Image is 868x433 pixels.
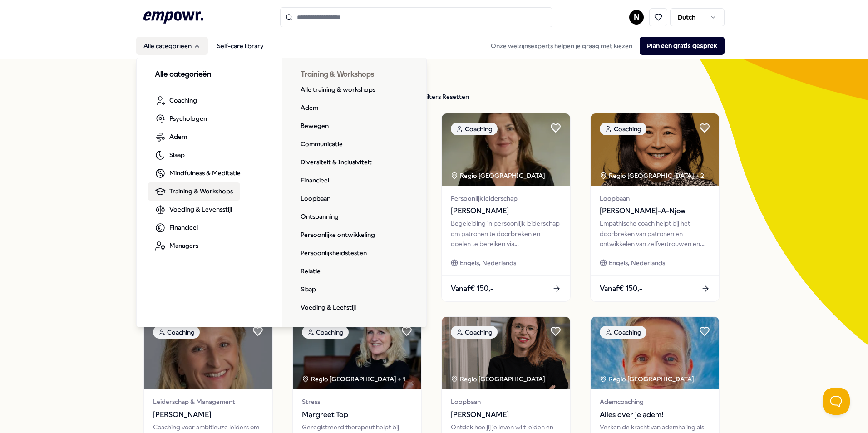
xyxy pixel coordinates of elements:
[169,150,185,160] span: Slaap
[169,186,233,196] span: Training & Workshops
[148,182,240,201] a: Training & Workshops
[293,153,379,172] a: Diversiteit & Inclusiviteit
[293,117,336,135] a: Bewegen
[148,164,248,182] a: Mindfulness & Meditatie
[442,113,570,186] img: package image
[169,241,198,251] span: Managers
[169,132,187,142] span: Adem
[451,171,547,181] div: Regio [GEOGRAPHIC_DATA]
[441,113,571,302] a: package imageCoachingRegio [GEOGRAPHIC_DATA] Persoonlijk leiderschap[PERSON_NAME]Begeleiding in p...
[629,10,644,25] button: N
[153,326,200,339] div: Coaching
[302,326,349,339] div: Coaching
[293,299,363,317] a: Voeding & Leefstijl
[148,237,206,255] a: Managers
[169,222,198,232] span: Financieel
[293,190,338,208] a: Loopbaan
[293,99,325,117] a: Adem
[451,326,498,339] div: Coaching
[609,258,665,268] span: Engels, Nederlands
[293,317,421,389] img: package image
[302,409,412,421] span: Margreet Top
[155,69,264,81] h3: Alle categorieën
[169,95,197,105] span: Coaching
[451,397,561,407] span: Loopbaan
[148,110,214,128] a: Psychologen
[210,37,271,55] a: Self-care library
[591,113,719,186] img: package image
[293,280,323,299] a: Slaap
[451,205,561,217] span: [PERSON_NAME]
[451,283,493,295] span: Vanaf € 150,-
[442,317,570,389] img: package image
[451,123,498,135] div: Coaching
[302,374,405,384] div: Regio [GEOGRAPHIC_DATA] + 1
[136,37,208,55] button: Alle categorieën
[600,205,710,217] span: [PERSON_NAME]-A-Njoe
[600,374,695,384] div: Regio [GEOGRAPHIC_DATA]
[148,201,239,219] a: Voeding & Levensstijl
[423,92,469,102] div: Filters Resetten
[823,388,850,415] iframe: Help Scout Beacon - Open
[460,258,516,268] span: Engels, Nederlands
[301,69,409,81] h3: Training & Workshops
[640,37,725,55] button: Plan een gratis gesprek
[293,262,328,280] a: Relatie
[293,172,336,190] a: Financieel
[293,244,374,262] a: Persoonlijkheidstesten
[148,128,194,146] a: Adem
[600,171,704,181] div: Regio [GEOGRAPHIC_DATA] + 2
[148,219,205,237] a: Financieel
[600,326,646,339] div: Coaching
[600,409,710,421] span: Alles over je adem!
[153,409,263,421] span: [PERSON_NAME]
[302,397,412,407] span: Stress
[451,374,547,384] div: Regio [GEOGRAPHIC_DATA]
[293,135,350,153] a: Communicatie
[169,204,232,214] span: Voeding & Levensstijl
[591,317,719,389] img: package image
[137,58,427,328] div: Alle categorieën
[148,146,192,164] a: Slaap
[451,409,561,421] span: [PERSON_NAME]
[590,113,720,302] a: package imageCoachingRegio [GEOGRAPHIC_DATA] + 2Loopbaan[PERSON_NAME]-A-NjoeEmpathische coach hel...
[280,7,552,27] input: Search for products, categories or subcategories
[600,123,646,135] div: Coaching
[293,226,382,244] a: Persoonlijke ontwikkeling
[169,168,241,178] span: Mindfulness & Meditatie
[600,397,710,407] span: Ademcoaching
[483,37,725,55] div: Onze welzijnsexperts helpen je graag met kiezen
[136,37,271,55] nav: Main
[293,81,383,99] a: Alle training & workshops
[144,317,272,389] img: package image
[169,113,207,123] span: Psychologen
[148,92,204,110] a: Coaching
[600,283,642,295] span: Vanaf € 150,-
[451,218,561,249] div: Begeleiding in persoonlijk leiderschap om patronen te doorbreken en doelen te bereiken via bewust...
[451,193,561,203] span: Persoonlijk leiderschap
[600,218,710,249] div: Empathische coach helpt bij het doorbreken van patronen en ontwikkelen van zelfvertrouwen en inne...
[153,397,263,407] span: Leiderschap & Management
[293,208,346,226] a: Ontspanning
[600,193,710,203] span: Loopbaan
